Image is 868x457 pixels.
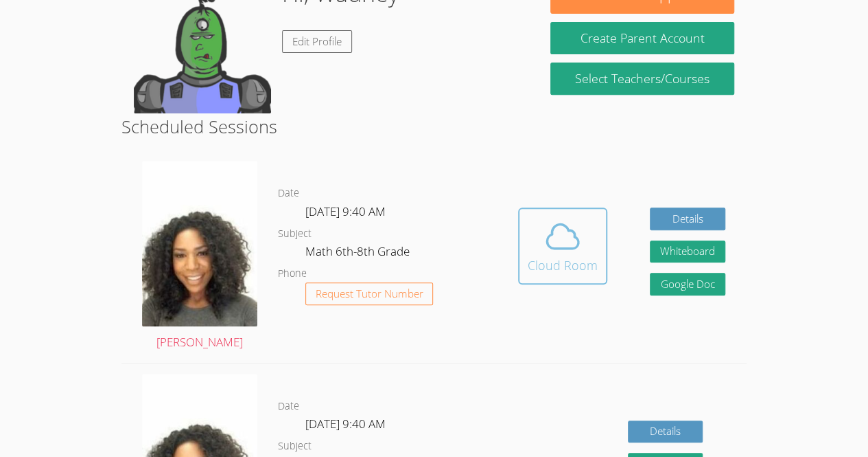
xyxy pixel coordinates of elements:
[305,282,434,305] button: Request Tutor Number
[142,161,257,326] img: avatar.png
[282,30,352,53] a: Edit Profile
[316,289,423,299] span: Request Tutor Number
[528,256,598,275] div: Cloud Room
[278,265,307,282] dt: Phone
[142,161,257,353] a: [PERSON_NAME]
[518,208,607,285] button: Cloud Room
[650,273,725,296] a: Google Doc
[650,208,725,230] a: Details
[305,242,412,265] dd: Math 6th-8th Grade
[278,438,312,455] dt: Subject
[278,398,299,415] dt: Date
[628,421,703,443] a: Details
[121,113,747,140] h2: Scheduled Sessions
[550,22,734,54] button: Create Parent Account
[650,241,725,263] button: Whiteboard
[305,203,386,219] span: [DATE] 9:40 AM
[278,185,299,202] dt: Date
[550,63,734,95] a: Select Teachers/Courses
[305,416,386,432] span: [DATE] 9:40 AM
[278,225,312,243] dt: Subject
